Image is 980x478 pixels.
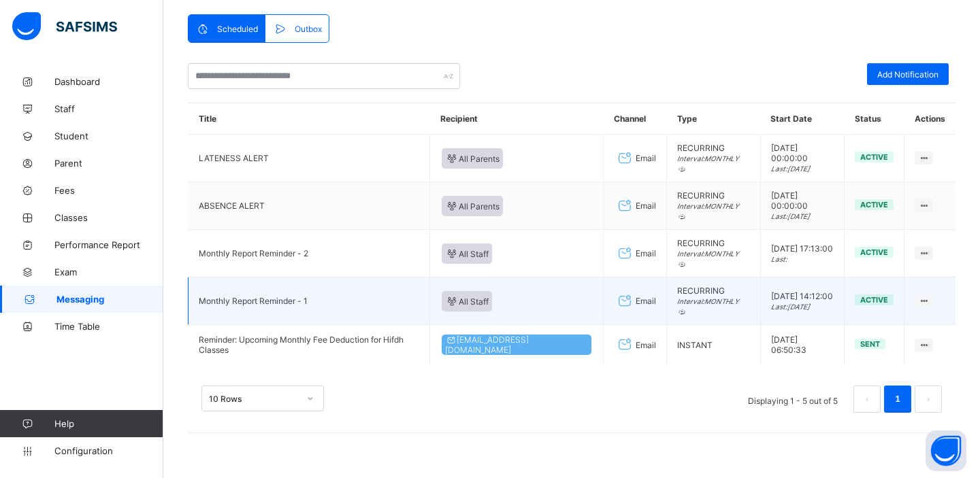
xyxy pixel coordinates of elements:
[915,386,942,413] li: 下一页
[217,24,258,34] span: Scheduled
[636,248,656,258] span: Email
[915,386,942,413] button: next page
[853,386,881,413] li: 上一页
[877,69,938,80] span: Add Notification
[860,295,888,305] span: Active
[54,158,163,169] span: Parent
[667,230,761,277] td: RECURRING
[445,295,489,307] span: All Staff
[636,340,656,350] span: Email
[760,277,844,325] td: [DATE] 14:12:00
[12,12,117,41] img: safsims
[771,212,810,220] i: Last: [DATE]
[667,135,761,182] td: RECURRING
[54,212,163,223] span: Classes
[430,103,604,135] th: Recipient
[189,277,430,325] td: Monthly Report Reminder - 1
[760,103,844,135] th: Start Date
[189,325,430,365] td: Reminder: Upcoming Monthly Fee Deduction for Hifdh Classes
[615,198,634,214] i: Email Channel
[445,247,489,259] span: All Staff
[54,131,163,141] span: Student
[760,230,844,277] td: [DATE] 17:13:00
[189,182,430,230] td: ABSENCE ALERT
[636,153,656,163] span: Email
[771,255,787,263] i: Last:
[189,230,430,277] td: Monthly Report Reminder - 2
[771,165,810,173] i: Last: [DATE]
[904,103,955,135] th: Actions
[636,201,656,211] span: Email
[891,390,904,408] a: 1
[677,297,739,315] i: Interval: MONTHLY
[884,386,911,413] li: 1
[54,76,163,87] span: Dashboard
[636,296,656,306] span: Email
[845,103,904,135] th: Status
[926,430,966,471] button: Open asap
[54,239,163,250] span: Performance Report
[54,185,163,196] span: Fees
[860,200,888,209] span: Active
[54,418,163,429] span: Help
[209,394,299,404] div: 10 Rows
[54,267,163,277] span: Exam
[677,202,739,220] i: Interval: MONTHLY
[677,250,739,268] i: Interval: MONTHLY
[667,277,761,325] td: RECURRING
[853,386,881,413] button: prev page
[54,445,163,456] span: Configuration
[56,294,163,305] span: Messaging
[667,103,761,135] th: Type
[615,245,634,262] i: Email Channel
[189,103,430,135] th: Title
[677,154,739,173] i: Interval: MONTHLY
[615,293,634,309] i: Email Channel
[771,303,810,311] i: Last: [DATE]
[738,386,848,413] li: Displaying 1 - 5 out of 5
[295,24,322,34] span: Outbox
[615,150,634,167] i: Email Channel
[189,135,430,182] td: LATENESS ALERT
[445,335,588,355] span: [EMAIL_ADDRESS][DOMAIN_NAME]
[445,200,500,211] span: All Parents
[667,182,761,230] td: RECURRING
[604,103,667,135] th: Channel
[667,325,761,365] td: INSTANT
[615,337,634,353] i: Email Channel
[760,135,844,182] td: [DATE] 00:00:00
[760,325,844,365] td: [DATE] 06:50:33
[860,152,888,162] span: Active
[860,247,888,257] span: Active
[445,152,500,164] span: All Parents
[760,182,844,230] td: [DATE] 00:00:00
[54,321,163,332] span: Time Table
[860,339,880,349] span: Sent
[54,103,163,114] span: Staff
